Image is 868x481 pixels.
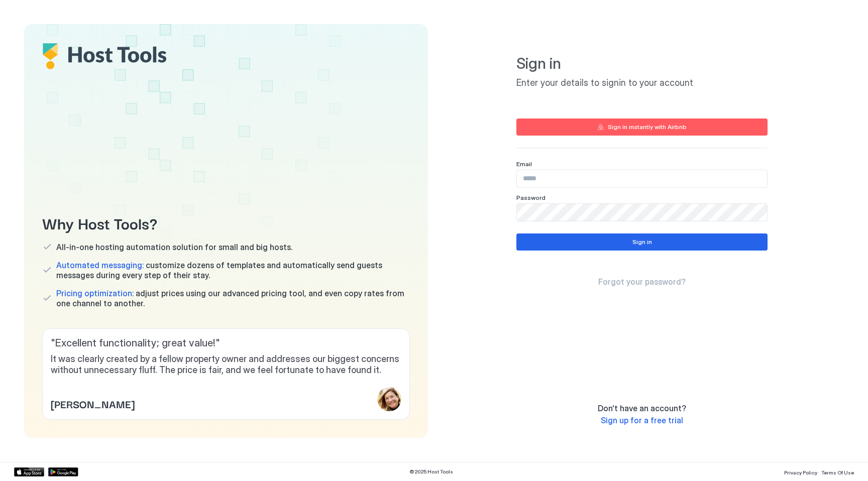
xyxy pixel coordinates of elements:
span: Don't have an account? [598,403,686,413]
span: Sign in [516,54,768,73]
span: Why Host Tools? [42,211,410,234]
span: It was clearly created by a fellow property owner and addresses our biggest concerns without unne... [51,353,401,376]
a: Google Play Store [48,467,78,476]
a: Forgot your password? [598,277,686,287]
div: profile [377,387,401,411]
a: Sign up for a free trial [601,415,683,426]
a: App Store [14,467,44,476]
span: " Excellent functionality; great value! " [51,337,401,349]
span: Terms Of Use [821,469,854,475]
span: © 2025 Host Tools [409,468,453,475]
span: Password [516,194,546,201]
span: Pricing optimization: [56,288,134,298]
span: Privacy Policy [784,469,817,475]
span: Email [516,160,532,168]
span: Sign up for a free trial [601,415,683,425]
span: customize dozens of templates and automatically send guests messages during every step of their s... [56,260,410,280]
span: [PERSON_NAME] [51,396,135,411]
button: Sign in instantly with Airbnb [516,118,768,136]
div: Sign in [632,237,652,247]
input: Input Field [517,204,767,221]
span: Automated messaging: [56,260,144,270]
span: Enter your details to signin to your account [516,77,768,89]
span: All-in-one hosting automation solution for small and big hosts. [56,242,292,252]
div: Sign in instantly with Airbnb [608,123,687,132]
button: Sign in [516,233,768,251]
a: Privacy Policy [784,466,817,477]
a: Terms Of Use [821,466,854,477]
input: Input Field [517,170,767,187]
span: adjust prices using our advanced pricing tool, and even copy rates from one channel to another. [56,288,410,308]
